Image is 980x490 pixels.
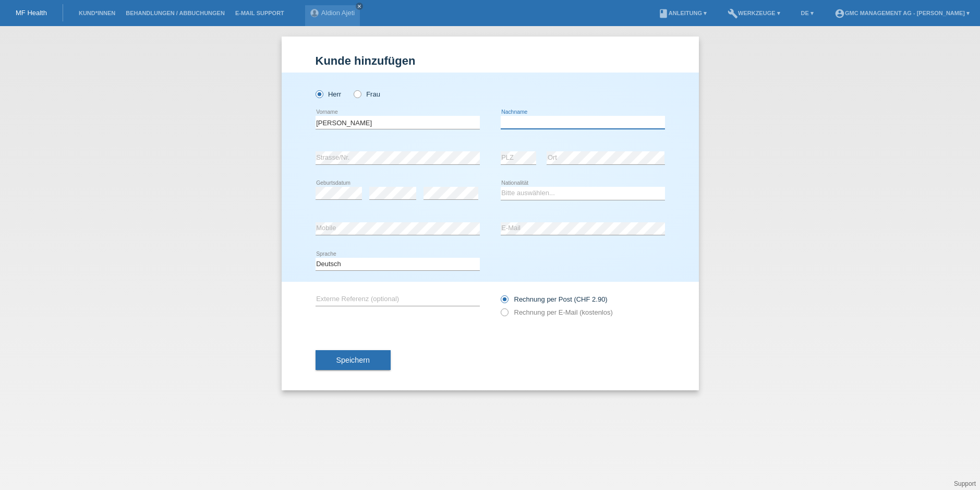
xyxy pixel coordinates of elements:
[316,350,391,370] button: Speichern
[316,90,322,97] input: Herr
[316,90,342,98] label: Herr
[16,9,47,17] a: MF Health
[501,295,507,308] input: Rechnung per Post (CHF 2.90)
[321,9,355,17] a: Aldion Ajeti
[796,10,819,16] a: DE ▾
[336,356,370,364] span: Speichern
[834,8,845,19] i: account_circle
[357,4,362,9] i: close
[501,308,507,321] input: Rechnung per E-Mail (kostenlos)
[653,10,712,16] a: bookAnleitung ▾
[501,308,613,316] label: Rechnung per E-Mail (kostenlos)
[356,3,363,10] a: close
[722,10,785,16] a: buildWerkzeuge ▾
[829,10,975,16] a: account_circleGMC Management AG - [PERSON_NAME] ▾
[316,54,665,67] h1: Kunde hinzufügen
[74,10,120,16] a: Kund*innen
[954,480,976,487] a: Support
[658,8,669,19] i: book
[728,8,738,19] i: build
[354,90,360,97] input: Frau
[354,90,380,98] label: Frau
[120,10,230,16] a: Behandlungen / Abbuchungen
[501,295,608,303] label: Rechnung per Post (CHF 2.90)
[230,10,289,16] a: E-Mail Support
